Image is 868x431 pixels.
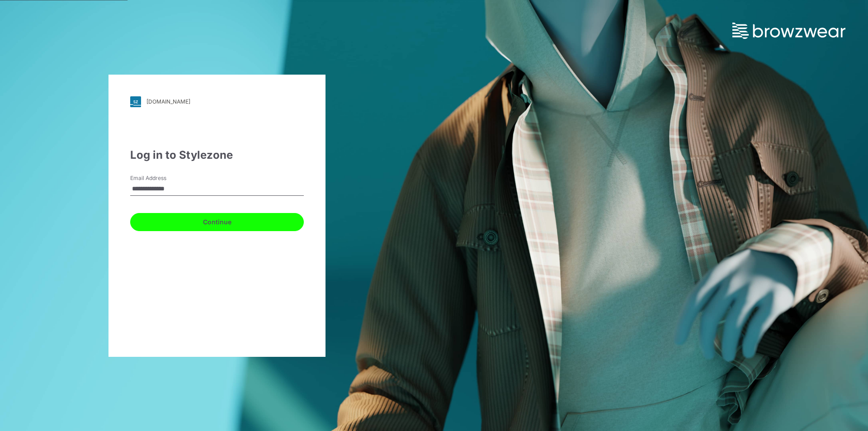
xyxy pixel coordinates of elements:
div: [DOMAIN_NAME] [146,98,190,105]
button: Continue [130,213,304,231]
a: [DOMAIN_NAME] [130,96,304,107]
div: Log in to Stylezone [130,147,304,163]
img: svg+xml;base64,PHN2ZyB3aWR0aD0iMjgiIGhlaWdodD0iMjgiIHZpZXdCb3g9IjAgMCAyOCAyOCIgZmlsbD0ibm9uZSIgeG... [130,96,141,107]
label: Email Address [130,174,193,182]
img: browzwear-logo.73288ffb.svg [732,23,845,39]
